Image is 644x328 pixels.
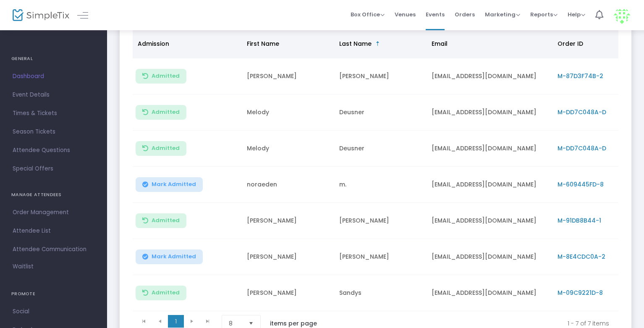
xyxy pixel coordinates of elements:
button: Admitted [136,69,186,84]
button: Admitted [136,213,186,228]
span: Venues [395,4,416,25]
span: M-8E4CDC0A-2 [558,252,605,261]
span: Attendee Questions [13,145,94,156]
td: [PERSON_NAME] [242,239,334,275]
td: [PERSON_NAME] [242,203,334,239]
label: items per page [270,319,317,328]
td: [PERSON_NAME] [242,275,334,311]
td: Melody [242,131,334,167]
span: M-09C9221D-8 [558,289,603,297]
span: Dashboard [13,71,94,82]
span: Events [426,4,445,25]
span: Mark Admitted [152,181,196,188]
span: Email [432,39,448,48]
span: Times & Tickets [13,108,94,119]
span: Waitlist [13,262,34,271]
span: Order Management [13,207,94,218]
td: [PERSON_NAME] [242,58,334,94]
h4: PROMOTE [11,286,96,302]
div: Data table [133,29,618,311]
span: Marketing [485,10,520,18]
h4: GENERAL [11,50,96,67]
td: Sandys [334,275,427,311]
span: M-87D3F74B-2 [558,72,603,80]
span: Box Office [351,10,385,18]
span: Admitted [152,145,180,152]
span: Admitted [152,109,180,115]
td: [PERSON_NAME] [334,239,427,275]
span: Special Offers [13,163,94,174]
td: [EMAIL_ADDRESS][DOMAIN_NAME] [427,131,552,167]
span: 8 [229,319,242,328]
td: [EMAIL_ADDRESS][DOMAIN_NAME] [427,275,552,311]
td: m. [334,167,427,203]
span: Attendee Communication [13,244,94,255]
button: Admitted [136,286,186,300]
span: Admission [138,39,169,48]
span: M-91DB8B44-1 [558,216,601,225]
span: Sortable [374,40,381,47]
td: [EMAIL_ADDRESS][DOMAIN_NAME] [427,58,552,94]
span: Event Details [13,89,94,100]
span: Social [13,306,94,317]
td: [EMAIL_ADDRESS][DOMAIN_NAME] [427,203,552,239]
td: [PERSON_NAME] [334,58,427,94]
button: Mark Admitted [136,249,203,264]
span: M-DD7C048A-D [558,108,606,116]
span: M-609445FD-8 [558,180,604,189]
span: Reports [530,10,558,18]
span: Order ID [558,39,583,48]
button: Admitted [136,105,186,120]
span: Admitted [152,289,180,296]
span: M-DD7C048A-D [558,144,606,152]
button: Admitted [136,141,186,156]
span: Attendee List [13,226,94,236]
h4: MANAGE ATTENDEES [11,186,96,203]
span: First Name [247,39,279,48]
td: noraeden [242,167,334,203]
span: Season Tickets [13,126,94,137]
span: Mark Admitted [152,253,196,260]
button: Mark Admitted [136,177,203,192]
td: [EMAIL_ADDRESS][DOMAIN_NAME] [427,167,552,203]
td: Melody [242,94,334,131]
span: Admitted [152,73,180,79]
td: [PERSON_NAME] [334,203,427,239]
span: Orders [455,4,475,25]
span: Page 1 [168,315,184,328]
td: [EMAIL_ADDRESS][DOMAIN_NAME] [427,239,552,275]
td: Deusner [334,131,427,167]
span: Last Name [339,39,372,48]
td: [EMAIL_ADDRESS][DOMAIN_NAME] [427,94,552,131]
span: Admitted [152,217,180,224]
td: Deusner [334,94,427,131]
span: Help [568,10,585,18]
